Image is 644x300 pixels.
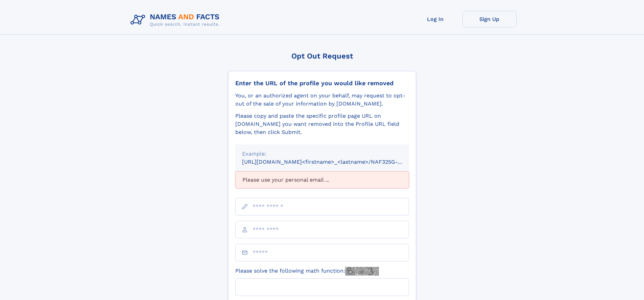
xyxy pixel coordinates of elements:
small: [URL][DOMAIN_NAME]<firstname>_<lastname>/NAF325G-xxxxxxxx [242,159,422,165]
div: Please use your personal email ... [235,171,409,188]
a: Log In [408,11,462,27]
div: Example: [242,150,402,158]
div: Please copy and paste the specific profile page URL on [DOMAIN_NAME] you want removed into the Pr... [235,112,409,136]
div: Enter the URL of the profile you would like removed [235,79,409,87]
label: Please solve the following math function: [235,267,379,276]
a: Sign Up [462,11,517,27]
img: Logo Names and Facts [128,11,225,29]
div: Opt Out Request [228,52,416,60]
div: You, or an authorized agent on your behalf, may request to opt-out of the sale of your informatio... [235,92,409,108]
